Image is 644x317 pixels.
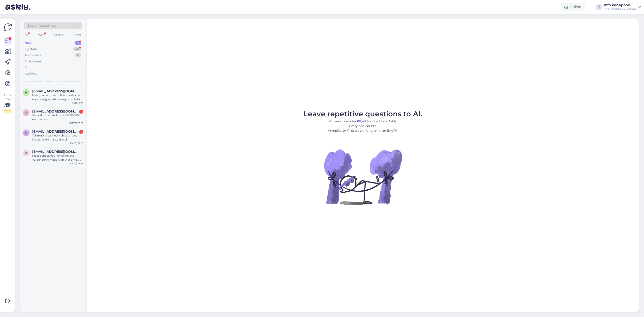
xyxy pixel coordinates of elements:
[32,154,83,162] div: Please check your email for the "Order confirmation." In that email, you will find your order num...
[25,131,28,134] span: m
[25,65,28,70] div: All
[32,93,83,101] div: Hello, I now forward this question to my colleague, who is responsible for this. The reply will b...
[604,3,641,11] a: Info kehapoodInfo kehapood's website
[32,134,83,142] div: Tellimust ei saanud (tühistati) ,aga Modenas on makse üleval.
[32,89,79,93] span: humfanuk@gmail.com
[25,91,27,94] span: h
[71,101,83,105] div: [DATE] 1:23
[75,41,81,45] div: 4
[24,32,29,38] div: All
[75,53,81,57] div: 0
[25,47,37,51] div: My chats
[46,79,60,83] span: New chats
[25,111,27,114] span: a
[4,93,12,113] div: Look Here
[69,121,83,125] div: [DATE] 23:01
[304,119,422,133] p: You’ve already had contacts via Askly. Every one counts. AI replies 24/7. Start working smarter [...
[25,41,32,45] div: New
[4,109,12,113] div: 2 / 3
[73,32,82,38] div: Email
[25,151,27,155] span: k
[79,110,83,114] div: 1
[323,137,403,217] img: No Chat active
[304,109,422,118] span: Leave repetitive questions to AI.
[32,113,83,121] div: Samuti soovin tellimuse #60350930 eest tasuda.
[25,72,38,76] div: Archived
[604,7,636,11] div: Info kehapood's website
[596,4,602,10] div: IK
[73,47,81,51] div: 40
[25,53,41,57] div: Team chats
[79,130,83,134] div: 1
[604,3,636,7] div: Info kehapood
[4,23,12,31] img: Askly Logo
[32,130,79,134] span: maryh@hot.ee
[53,32,64,38] div: Socials
[358,119,369,123] b: 10,448
[561,3,585,11] div: Online
[70,142,83,145] div: [DATE] 21:26
[25,59,41,64] div: AI Assistant
[37,32,45,38] div: Web
[32,109,79,113] span: annelimusto@gmail.com
[28,23,56,28] span: Search customers
[70,162,83,165] div: [DATE] 17:56
[32,150,79,154] span: kirsikakivine@gmail.com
